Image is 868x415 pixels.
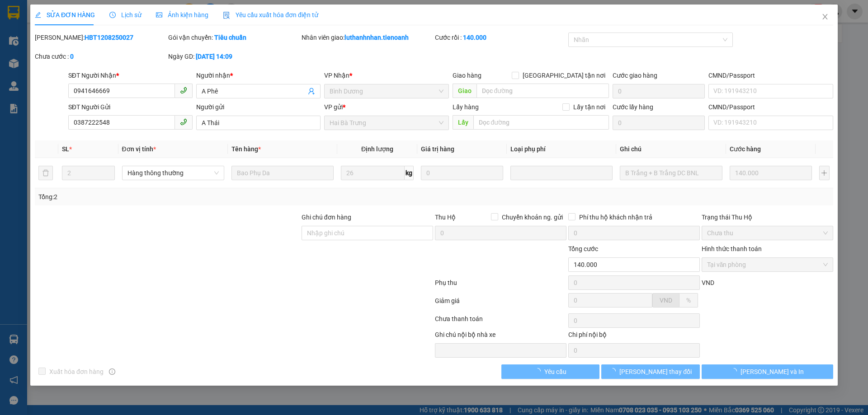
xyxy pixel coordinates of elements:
[156,11,208,19] span: Ảnh kiện hàng
[707,258,828,271] span: Tại văn phòng
[308,88,316,95] span: user-add
[730,166,812,180] input: 0
[707,226,828,240] span: Chưa thu
[4,6,26,28] img: logo
[730,145,761,153] span: Cước hàng
[168,33,300,42] div: Gói vận chuyển:
[686,297,691,304] span: %
[85,34,133,41] b: HBT1208250027
[463,34,486,41] b: 140.000
[122,145,156,153] span: Đơn vị tính
[38,192,335,202] div: Tổng: 2
[435,330,566,343] div: Ghi chú nội bộ nhà xe
[620,166,722,180] input: Ghi Chú
[535,368,545,374] span: loading
[507,140,616,158] th: Loại phụ phí
[434,296,567,312] div: Giảm giá
[109,12,116,18] span: clock-circle
[62,145,70,153] span: SL
[70,53,74,60] b: 0
[435,214,456,221] span: Thu Hộ
[568,330,700,343] div: Chi phí nội bộ
[361,145,393,153] span: Định lượng
[180,87,187,94] span: phone
[4,40,67,49] span: ĐC: 660 [GEOGRAPHIC_DATA], [GEOGRAPHIC_DATA]
[568,245,598,252] span: Tổng cước
[741,367,804,377] span: [PERSON_NAME] và In
[421,166,503,180] input: 0
[109,11,142,19] span: Lịch sử
[660,297,672,304] span: VND
[434,314,567,330] div: Chưa thanh toán
[302,33,433,42] div: Nhân viên giao:
[821,13,829,20] span: close
[214,34,246,41] b: Tiêu chuẩn
[196,70,321,80] div: Người nhận
[302,214,351,221] label: Ghi chú đơn hàng
[819,166,829,180] button: plus
[4,33,44,38] span: VP Gửi: Bình Dương
[619,367,692,377] span: [PERSON_NAME] thay đổi
[69,33,115,38] span: VP Nhận: Hai Bà Trưng
[453,103,479,111] span: Lấy hàng
[19,59,116,66] span: ----------------------------------------------
[35,11,95,19] span: SỬA ĐƠN HÀNG
[69,51,100,56] span: ĐT: 0935371718
[325,72,350,79] span: VP Nhận
[38,166,53,180] button: delete
[196,53,232,60] b: [DATE] 14:09
[109,368,115,375] span: info-circle
[68,102,193,112] div: SĐT Người Gửi
[69,42,130,47] span: ĐC: [STREET_ADDRESS] BMT
[613,116,705,130] input: Cước lấy hàng
[434,278,567,294] div: Phụ thu
[330,116,443,130] span: Hai Bà Trưng
[223,11,318,19] span: Yêu cầu xuất hóa đơn điện tử
[702,245,762,252] label: Hình thức thanh toán
[61,22,99,29] strong: 1900 633 614
[731,368,741,374] span: loading
[702,364,833,379] button: [PERSON_NAME] và In
[613,103,653,111] label: Cước lấy hàng
[502,364,600,379] button: Yêu cầu
[302,226,433,240] input: Ghi chú đơn hàng
[613,72,657,79] label: Cước giao hàng
[35,12,41,18] span: edit
[453,115,473,130] span: Lấy
[35,51,166,61] div: Chưa cước :
[344,34,409,41] b: luthanhnhan.tienoanh
[421,145,454,153] span: Giá trị hàng
[180,118,187,126] span: phone
[570,102,609,112] span: Lấy tận nơi
[702,212,833,222] div: Trạng thái Thu Hộ
[35,15,125,21] strong: NHẬN HÀNG NHANH - GIAO TỐC HÀNH
[196,102,321,112] div: Người gửi
[453,84,476,98] span: Giao
[35,33,166,42] div: [PERSON_NAME]:
[702,279,714,286] span: VND
[602,364,700,379] button: [PERSON_NAME] thay đổi
[473,115,609,130] input: Dọc đường
[708,102,833,112] div: CMND/Passport
[453,72,481,79] span: Giao hàng
[576,212,656,222] span: Phí thu hộ khách nhận trả
[708,70,833,80] div: CMND/Passport
[231,145,261,153] span: Tên hàng
[168,51,300,61] div: Ngày GD:
[812,5,838,30] button: Close
[127,166,219,180] span: Hàng thông thường
[325,102,449,112] div: VP gửi
[33,5,127,14] span: CTY TNHH DLVT TIẾN OANH
[41,67,95,74] span: GỬI KHÁCH HÀNG
[68,70,193,80] div: SĐT Người Nhận
[405,166,414,180] span: kg
[476,84,609,98] input: Dọc đường
[498,212,566,222] span: Chuyển khoản ng. gửi
[519,70,609,80] span: [GEOGRAPHIC_DATA] tận nơi
[231,166,334,180] input: VD: Bàn, Ghế
[46,367,107,377] span: Xuất hóa đơn hàng
[156,12,162,18] span: picture
[435,33,566,42] div: Cước rồi :
[223,12,230,19] img: icon
[609,368,619,374] span: loading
